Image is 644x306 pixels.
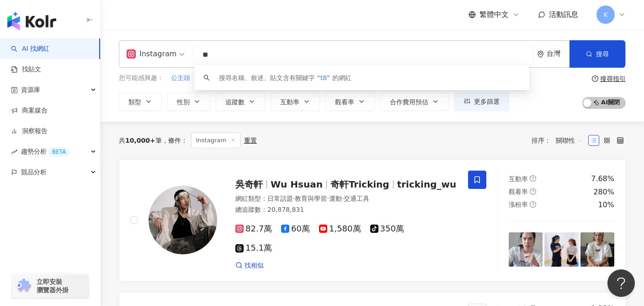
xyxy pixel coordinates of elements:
img: chrome extension [15,279,32,293]
a: 商案媒合 [11,106,48,115]
div: 排序： [532,133,588,148]
button: 合作費用預估 [380,92,449,111]
span: 10,000+ [125,137,155,144]
img: post-image [509,232,543,266]
span: 資源庫 [21,80,40,100]
span: 更多篩選 [474,98,500,105]
a: KOL Avatar吳奇軒Wu Hsuan奇軒Trickingtricking_wu網紅類型：日常話題·教育與學習·運動·交通工具總追蹤數：20,878,83182.7萬60萬1,580萬350... [119,159,626,282]
img: KOL Avatar [149,186,217,254]
a: 找貼文 [11,65,41,74]
span: 立即安裝 瀏覽器外掛 [37,278,69,294]
div: 網紅類型 ： [235,194,457,204]
span: 搜尋 [596,50,609,58]
div: 搜尋指引 [600,75,626,82]
img: post-image [544,232,578,266]
div: 280% [593,187,614,197]
span: question-circle [530,201,536,208]
button: 更多篩選 [454,92,509,111]
span: 追蹤數 [225,98,245,106]
a: searchAI 找網紅 [11,44,49,54]
button: 公主頭 [170,73,191,83]
button: 性別 [167,92,210,111]
div: Instagram [127,47,176,61]
div: 重置 [244,137,257,144]
span: 觀看率 [335,98,354,106]
span: 日常話題 [267,195,293,202]
a: 洞察報告 [11,127,48,136]
div: BETA [48,147,69,156]
img: logo [7,12,56,30]
span: 類型 [128,98,141,106]
div: 共 筆 [119,137,162,144]
a: 找相似 [235,261,264,270]
span: question-circle [530,175,536,182]
span: 關聯性 [556,133,583,148]
span: 繁體中文 [479,10,509,20]
div: 總追蹤數 ： 20,878,831 [235,205,457,215]
div: 搜尋名稱、敘述、貼文含有關鍵字 “ ” 的網紅 [219,73,351,83]
span: 奇軒Tricking [330,179,389,190]
span: 競品分析 [21,162,47,183]
span: 合作費用預估 [390,98,428,106]
span: 條件 ： [162,137,187,144]
iframe: Help Scout Beacon - Open [607,269,635,297]
span: t8 [320,74,327,81]
span: Instagram [191,133,240,148]
span: 運動 [329,195,342,202]
span: search [203,75,210,81]
span: 找相似 [245,261,264,270]
span: rise [11,149,17,155]
button: 搜尋 [569,40,625,68]
span: 交通工具 [344,195,369,202]
span: environment [537,51,544,58]
span: 觀看率 [509,188,528,195]
span: · [342,195,344,202]
span: · [293,195,295,202]
span: 350萬 [370,224,404,234]
button: 觀看率 [325,92,375,111]
span: tricking_wu [397,179,457,190]
span: 互動率 [280,98,299,106]
span: 漲粉率 [509,201,528,208]
a: chrome extension立即安裝 瀏覽器外掛 [12,274,89,298]
button: 追蹤數 [216,92,265,111]
span: 性別 [177,98,190,106]
span: 60萬 [281,224,310,234]
span: question-circle [592,75,598,82]
span: 互動率 [509,175,528,183]
div: 7.68% [591,174,614,184]
span: K [603,10,607,20]
span: 教育與學習 [295,195,327,202]
span: 趨勢分析 [21,141,69,162]
span: question-circle [530,188,536,195]
div: 台灣 [547,50,569,58]
span: Wu Hsuan [271,179,323,190]
button: 互動率 [271,92,320,111]
div: 10% [598,200,614,210]
span: 82.7萬 [235,224,272,234]
span: · [327,195,329,202]
button: 類型 [119,92,162,111]
span: 公主頭 [171,74,190,83]
span: 活動訊息 [549,10,578,19]
img: post-image [580,232,614,266]
span: 您可能感興趣： [119,74,164,83]
span: 吳奇軒 [235,179,263,190]
span: 15.1萬 [235,243,272,253]
span: 1,580萬 [319,224,361,234]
